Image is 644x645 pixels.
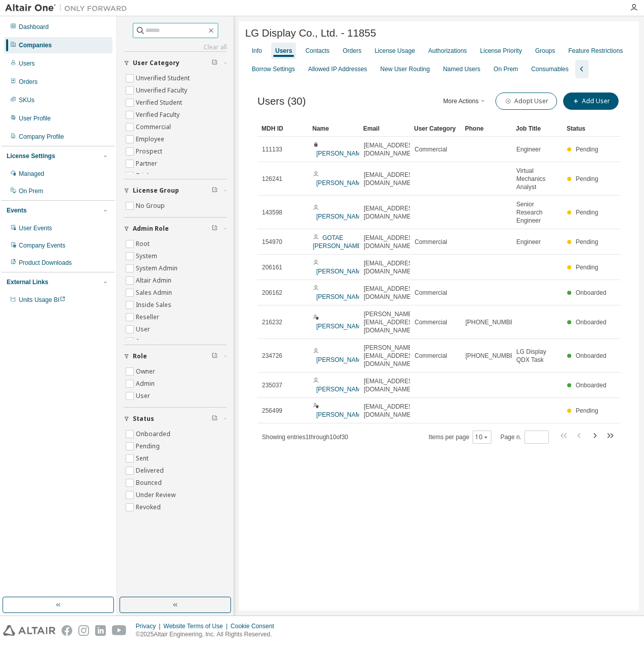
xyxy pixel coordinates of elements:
div: External Links [7,278,48,286]
button: Add User [563,93,619,110]
span: Onboarded [576,289,606,296]
a: [PERSON_NAME] [316,411,367,418]
span: Pending [576,209,598,216]
p: © 2025 Altair Engineering, Inc. All Rights Reserved. [136,630,280,639]
label: Unverified Faculty [136,84,189,97]
label: System [136,250,159,262]
div: Allowed IP Addresses [308,65,367,73]
span: Engineer [516,238,541,246]
span: Virtual Mechanics Analyst [516,167,558,191]
div: Phone [465,120,508,137]
span: Units Usage BI [19,296,66,303]
a: [PERSON_NAME] [316,293,367,300]
div: Feature Restrictions [568,47,623,55]
div: Name [312,120,355,137]
label: No Group [136,200,167,212]
div: Status [567,120,609,137]
span: Clear filter [212,187,218,195]
span: 216232 [262,318,282,326]
div: License Settings [7,152,55,160]
label: Commercial [136,121,173,133]
button: Admin Role [124,218,227,240]
div: User Profile [19,114,51,122]
div: Info [252,47,262,55]
span: Commercial [415,289,447,297]
div: Users [19,59,35,68]
label: Unverified Student [136,72,192,84]
div: On Prem [19,187,43,195]
span: 143598 [262,208,282,217]
span: Items per page [429,431,491,444]
label: Owner [136,365,157,378]
span: Page n. [501,431,549,444]
label: User [136,390,152,402]
span: Clear filter [212,415,218,423]
span: [EMAIL_ADDRESS][DOMAIN_NAME] [364,259,418,275]
div: Events [7,206,26,214]
label: Pending [136,440,162,452]
label: Delivered [136,465,166,477]
div: Company Profile [19,133,64,141]
img: altair_logo.svg [3,625,55,636]
span: [EMAIL_ADDRESS][DOMAIN_NAME] [364,141,418,158]
div: Borrow Settings [252,65,295,73]
div: Orders [343,47,362,55]
a: GOTAE [PERSON_NAME] [313,234,363,250]
div: Companies [19,41,52,49]
label: Partner [136,158,159,170]
label: Sent [136,452,151,465]
span: [EMAIL_ADDRESS][DOMAIN_NAME] [364,377,418,393]
div: Email [363,120,406,137]
div: Users [275,47,292,55]
span: Commercial [415,238,447,246]
span: [EMAIL_ADDRESS][DOMAIN_NAME] [364,171,418,187]
span: 111133 [262,145,282,153]
a: [PERSON_NAME] [316,268,367,275]
div: Dashboard [19,23,49,31]
span: Pending [576,146,598,153]
a: [PERSON_NAME] [316,356,367,363]
div: Named Users [443,65,480,73]
label: Prospect [136,145,164,158]
label: Root [136,238,152,250]
label: Reseller [136,311,161,323]
span: 126241 [262,175,282,183]
label: Support [136,335,162,348]
label: Verified Student [136,97,184,109]
div: Orders [19,78,38,86]
span: [EMAIL_ADDRESS][DOMAIN_NAME] [364,285,418,301]
div: Privacy [136,622,163,630]
span: Pending [576,407,598,414]
a: [PERSON_NAME] [316,213,367,220]
label: Sales Admin [136,287,174,299]
div: License Usage [374,47,415,55]
label: Admin [136,378,157,390]
span: Commercial [415,145,447,153]
span: Clear filter [212,352,218,360]
span: Clear filter [212,59,218,67]
span: [PHONE_NUMBER] [465,318,520,326]
label: Altair Admin [136,274,173,287]
label: Inside Sales [136,299,173,311]
span: Status [133,415,154,423]
button: License Group [124,179,227,202]
span: Clear filter [212,225,218,233]
span: 206161 [262,263,282,271]
span: Commercial [415,352,447,360]
label: Verified Faculty [136,109,182,121]
span: Engineer [516,145,541,153]
div: Consumables [531,65,568,73]
span: [EMAIL_ADDRESS][DOMAIN_NAME] [364,403,418,419]
span: Onboarded [576,382,606,389]
span: 234726 [262,352,282,360]
div: User Category [414,120,457,137]
div: Contacts [305,47,329,55]
span: Pending [576,175,598,182]
div: Groups [535,47,555,55]
button: User Category [124,52,227,74]
a: [PERSON_NAME] [316,386,367,393]
span: Showing entries 1 through 10 of 30 [262,434,348,441]
span: [PERSON_NAME][EMAIL_ADDRESS][DOMAIN_NAME] [364,344,418,368]
label: Onboarded [136,428,172,440]
label: Bounced [136,477,164,489]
